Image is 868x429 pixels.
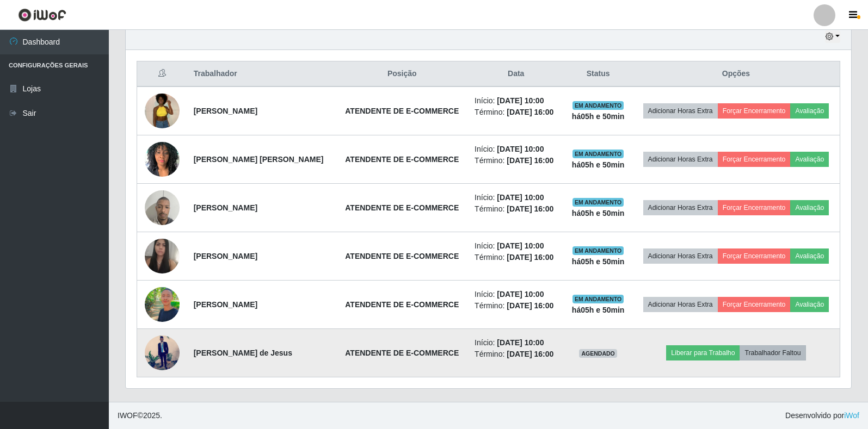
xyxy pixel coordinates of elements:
[145,88,180,134] img: 1748053343545.jpeg
[475,252,557,263] li: Término:
[740,345,805,360] button: Trabalhador Faltou
[572,198,624,207] span: EM ANDAMENTO
[475,203,557,215] li: Término:
[643,200,718,215] button: Adicionar Horas Extra
[475,300,557,312] li: Término:
[475,192,557,203] li: Início:
[643,248,718,264] button: Adicionar Horas Extra
[336,61,468,87] th: Posição
[507,253,553,262] time: [DATE] 16:00
[345,155,459,164] strong: ATENDENTE DE E-COMMERCE
[497,338,544,347] time: [DATE] 10:00
[790,297,829,312] button: Avaliação
[632,61,840,87] th: Opções
[187,61,336,87] th: Trabalhador
[345,252,459,260] strong: ATENDENTE DE E-COMMERCE
[572,112,625,121] strong: há 05 h e 50 min
[718,248,791,264] button: Forçar Encerramento
[572,209,625,217] strong: há 05 h e 50 min
[572,101,624,110] span: EM ANDAMENTO
[194,252,257,260] strong: [PERSON_NAME]
[194,300,257,309] strong: [PERSON_NAME]
[643,152,718,167] button: Adicionar Horas Extra
[497,193,544,202] time: [DATE] 10:00
[643,297,718,312] button: Adicionar Horas Extra
[507,108,553,116] time: [DATE] 16:00
[194,155,324,164] strong: [PERSON_NAME] [PERSON_NAME]
[475,107,557,118] li: Término:
[345,300,459,309] strong: ATENDENTE DE E-COMMERCE
[345,107,459,115] strong: ATENDENTE DE E-COMMERCE
[194,107,257,115] strong: [PERSON_NAME]
[643,103,718,119] button: Adicionar Horas Extra
[790,103,829,119] button: Avaliação
[572,160,625,169] strong: há 05 h e 50 min
[475,240,557,252] li: Início:
[194,349,292,357] strong: [PERSON_NAME] de Jesus
[572,246,624,255] span: EM ANDAMENTO
[475,144,557,155] li: Início:
[790,152,829,167] button: Avaliação
[507,301,553,310] time: [DATE] 16:00
[718,200,791,215] button: Forçar Encerramento
[475,95,557,107] li: Início:
[666,345,740,360] button: Liberar para Trabalho
[718,297,791,312] button: Forçar Encerramento
[497,96,544,105] time: [DATE] 10:00
[572,150,624,158] span: EM ANDAMENTO
[497,241,544,250] time: [DATE] 10:00
[145,273,180,335] img: 1756254229615.jpeg
[790,248,829,264] button: Avaliação
[118,411,138,420] span: IWOF
[564,61,632,87] th: Status
[145,335,180,370] img: 1757162429472.jpeg
[475,349,557,360] li: Término:
[572,295,624,303] span: EM ANDAMENTO
[579,349,617,358] span: AGENDADO
[497,145,544,153] time: [DATE] 10:00
[475,337,557,349] li: Início:
[345,349,459,357] strong: ATENDENTE DE E-COMMERCE
[790,200,829,215] button: Avaliação
[572,306,625,314] strong: há 05 h e 50 min
[118,410,162,421] span: © 2025 .
[194,203,257,212] strong: [PERSON_NAME]
[718,152,791,167] button: Forçar Encerramento
[145,136,180,182] img: 1748449029171.jpeg
[18,8,66,22] img: CoreUI Logo
[145,184,180,231] img: 1754024702641.jpeg
[844,411,859,420] a: iWof
[507,156,553,165] time: [DATE] 16:00
[718,103,791,119] button: Forçar Encerramento
[475,155,557,166] li: Término:
[507,350,553,358] time: [DATE] 16:00
[475,289,557,300] li: Início:
[497,290,544,299] time: [DATE] 10:00
[145,234,180,279] img: 1755735163345.jpeg
[345,203,459,212] strong: ATENDENTE DE E-COMMERCE
[468,61,564,87] th: Data
[785,410,859,421] span: Desenvolvido por
[507,204,553,213] time: [DATE] 16:00
[572,257,625,266] strong: há 05 h e 50 min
